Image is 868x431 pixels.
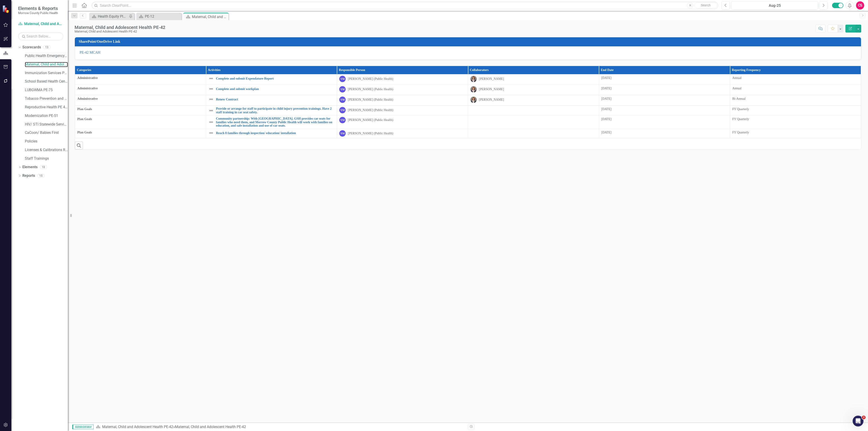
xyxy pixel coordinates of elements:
div: [PERSON_NAME] [479,87,504,92]
img: Not Defined [208,119,214,125]
div: 13 [43,45,50,49]
td: Double-Click to Edit [468,85,599,95]
span: [DATE] [601,131,611,134]
div: YM [339,130,346,137]
div: YM [339,76,346,82]
td: Double-Click to Edit [337,116,468,129]
div: YM [339,117,346,123]
div: PE-12 [145,14,180,19]
div: YM [339,97,346,103]
a: CaCoon/ Babies First [25,130,68,135]
img: Not Defined [208,86,214,92]
a: School Based Health Center PE-44 [25,79,68,84]
td: Double-Click to Edit [75,129,206,138]
a: Reports [22,173,35,178]
span: Administrator [72,425,94,429]
a: Licenses & Calibrations Renewals [25,147,68,153]
a: Policies [25,139,68,144]
td: Double-Click to Edit [468,116,599,129]
input: Search ClearPoint... [92,2,718,9]
td: Double-Click to Edit Right Click for Context Menu [206,116,337,129]
div: Annual [732,86,859,91]
span: Plan Goals [77,107,204,111]
span: Administrative [77,76,204,80]
img: ClearPoint Strategy [2,5,10,13]
span: [DATE] [601,76,611,80]
td: Double-Click to Edit Right Click for Context Menu [206,74,337,85]
a: Provide or arrange for staff to participate in child injury prevention trainings. Have 2 staff tr... [216,107,335,114]
span: [DATE] [601,107,611,111]
a: Maternal, Child and Adolescent Health PE-42 [18,21,63,27]
a: PE-42 MCAH [80,50,100,54]
td: Double-Click to Edit [468,74,599,85]
span: Plan Goals [77,117,204,121]
img: Robin Canaday [470,97,477,103]
div: [PERSON_NAME] [479,77,504,81]
div: FY Quarterly [732,130,859,135]
a: HIV/ STI Statewide Services PE-81 [25,122,68,127]
td: Double-Click to Edit [599,85,730,95]
img: Not Defined [208,76,214,81]
a: Public Health Emergency Preparedness PE-12 [25,53,68,59]
a: Immunization Services PE-43 [25,71,68,76]
div: Bi-Annual [732,97,859,101]
span: [DATE] [601,97,611,100]
a: Renew Contract [216,98,335,101]
td: Double-Click to Edit [730,95,861,106]
div: Aug-25 [733,3,816,8]
span: Search [701,3,711,7]
td: Double-Click to Edit [599,74,730,85]
td: Double-Click to Edit [730,129,861,138]
div: [PERSON_NAME] (Public Health) [348,87,393,92]
div: CS [856,1,864,9]
td: Double-Click to Edit [730,85,861,95]
button: Search [694,2,717,9]
a: Complete and submit workplan [216,87,335,91]
a: LUBGWMA PE-75 [25,88,68,93]
div: Maternal, Child and Adolescent Health PE-42 [192,14,227,20]
div: [PERSON_NAME] (Public Health) [348,108,393,112]
div: [PERSON_NAME] [479,97,504,102]
div: YM [339,86,346,92]
a: Staff Trainings [25,156,68,161]
div: [PERSON_NAME] (Public Health) [348,118,393,122]
td: Double-Click to Edit [468,106,599,116]
td: Double-Click to Edit [75,95,206,106]
img: Not Defined [208,97,214,102]
a: Community partnership: With [GEOGRAPHIC_DATA]. GSH provides car seats for families who need them,... [216,117,335,127]
td: Double-Click to Edit Right Click for Context Menu [206,106,337,116]
td: Double-Click to Edit Right Click for Context Menu [206,129,337,138]
td: Double-Click to Edit [730,116,861,129]
img: Not Defined [208,108,214,113]
div: 15 [37,174,45,178]
td: Double-Click to Edit [75,106,206,116]
td: Double-Click to Edit [730,74,861,85]
td: Double-Click to Edit [599,129,730,138]
div: » [96,424,465,430]
img: Robin Canaday [470,86,477,92]
a: Scorecards [22,45,41,50]
a: Reach 8 families through inspection/ education/ installation [216,131,335,135]
td: Double-Click to Edit [337,85,468,95]
a: Tobacco Prevention and Education PE-13 [25,96,68,101]
span: 3 [862,416,866,419]
a: Health Equity Plan [90,14,128,19]
a: Complete and submit Expendature Report [216,77,335,80]
div: 10 [40,165,47,169]
a: Maternal, Child and Adolescent Health PE-42 [102,425,173,429]
span: Administrative [77,97,204,101]
a: PE-12 [137,14,180,19]
a: Elements [22,165,38,170]
input: Search Below... [18,32,63,40]
td: Double-Click to Edit [468,95,599,106]
span: [DATE] [601,87,611,90]
td: Double-Click to Edit [337,95,468,106]
div: [PERSON_NAME] (Public Health) [348,131,393,136]
div: Maternal, Child and Adolescent Health PE-42 [75,30,165,33]
div: [PERSON_NAME] (Public Health) [348,77,393,81]
span: [DATE] [601,117,611,121]
button: Aug-25 [731,1,818,9]
div: Maternal, Child and Adolescent Health PE-42 [75,25,165,30]
span: Administrative [77,86,204,91]
div: FY Quarterly [732,117,859,121]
